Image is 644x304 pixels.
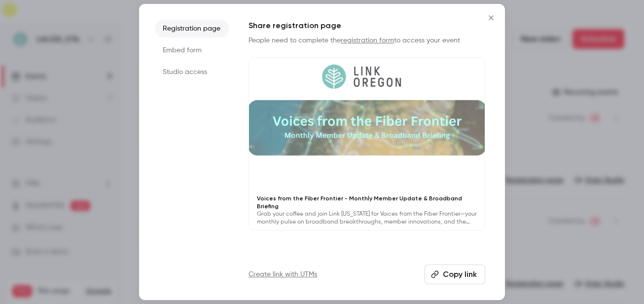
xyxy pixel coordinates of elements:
li: Studio access [155,63,229,81]
a: Voices from the Fiber Frontier - Monthly Member Update & Broadband BriefingGrab your coffee and j... [249,57,485,230]
li: Embed form [155,41,229,59]
button: Close [481,8,501,28]
li: Registration page [155,20,229,38]
p: Voices from the Fiber Frontier - Monthly Member Update & Broadband Briefing [257,194,477,210]
a: registration form [341,37,394,44]
p: People need to complete the to access your event [249,36,485,45]
h1: Share registration page [249,20,485,32]
button: Copy link [425,265,485,284]
a: Create link with UTMs [249,269,317,279]
p: Grab your coffee and join Link [US_STATE] for Voices from the Fiber Frontier—your monthly pulse o... [257,210,477,226]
